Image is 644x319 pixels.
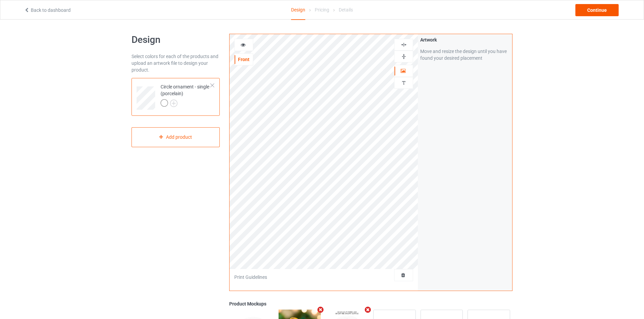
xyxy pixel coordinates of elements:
img: svg+xml;base64,PD94bWwgdmVyc2lvbj0iMS4wIiBlbmNvZGluZz0iVVRGLTgiPz4KPHN2ZyB3aWR0aD0iMjJweCIgaGVpZ2... [170,100,177,107]
div: Select colors for each of the products and upload an artwork file to design your product. [132,53,220,73]
a: Back to dashboard [24,7,71,13]
img: svg%3E%0A [401,53,407,60]
i: Remove mockup [316,306,325,313]
img: svg%3E%0A [401,42,407,48]
div: Circle ornament - single (porcelain) [132,78,220,116]
div: Continue [575,4,619,16]
div: Pricing [315,0,329,19]
div: Product Mockups [229,300,512,307]
div: Circle ornament - single (porcelain) [161,83,211,106]
div: Add product [132,127,220,147]
img: svg%3E%0A [401,80,407,86]
i: Remove mockup [364,306,372,313]
div: Artwork [420,36,510,43]
div: Front [235,56,253,63]
div: Print Guidelines [234,274,267,281]
div: Details [339,0,353,19]
div: Design [291,0,305,20]
div: Move and resize the design until you have found your desired placement [420,48,510,61]
h1: Design [132,34,220,46]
